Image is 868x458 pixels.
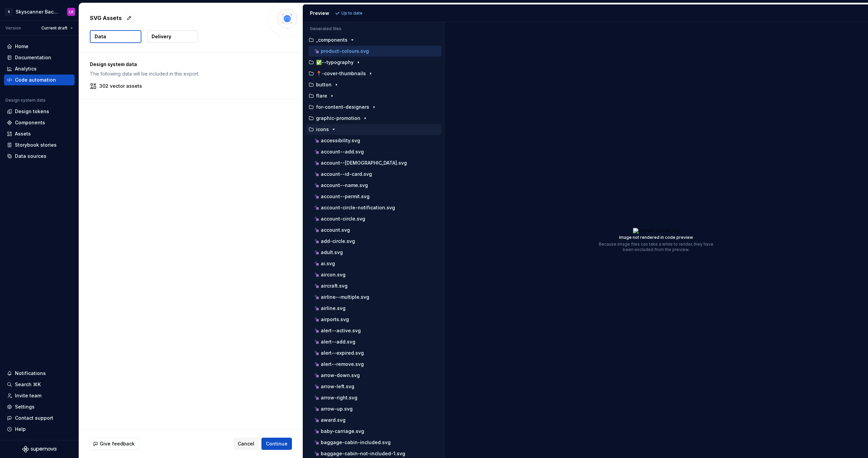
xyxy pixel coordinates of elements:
[306,114,441,122] button: graphic-promotion
[306,36,441,44] button: _components
[321,205,395,210] p: account-circle-notification.svg
[309,372,441,379] button: arrow-down.svg
[316,116,360,121] p: graphic-promotion
[321,238,355,244] p: add-circle.svg
[4,424,75,435] button: Help
[38,23,76,33] button: Current draft
[321,183,368,188] p: account--name.svg
[316,60,354,65] p: ✅--typography
[4,390,75,401] a: Invite team
[309,193,441,200] button: account--permit.svg
[1,4,77,19] button: SSkyscanner BackpackLK
[90,61,289,68] p: Design system data
[321,395,357,400] p: arrow-right.svg
[309,170,441,178] button: account--id-card.svg
[306,126,441,133] button: icons
[309,383,441,390] button: arrow-left.svg
[309,271,441,278] button: aircon.svg
[261,438,292,450] button: Continue
[309,405,441,413] button: arrow-up.svg
[309,204,441,211] button: account-circle-notification.svg
[15,370,46,377] div: Notifications
[309,237,441,245] button: add-circle.svg
[321,149,364,154] p: account--add.svg
[309,159,441,167] button: account--[DEMOGRAPHIC_DATA].svg
[321,406,353,412] p: arrow-up.svg
[316,104,369,110] p: for-content-designers
[316,127,329,132] p: icons
[309,182,441,189] button: account--name.svg
[321,451,405,456] p: baggage-cabin-not-included-1.svg
[15,65,37,72] div: Analytics
[4,413,75,423] button: Contact support
[4,128,75,139] a: Assets
[321,350,364,356] p: alert--expired.svg
[321,339,355,345] p: alert--add.svg
[309,137,441,144] button: accessibility.svg
[321,261,335,266] p: ai.svg
[321,227,350,233] p: account.svg
[321,216,365,222] p: account-circle.svg
[4,401,75,412] a: Settings
[310,26,437,32] p: Generated files
[306,92,441,100] button: flare
[309,282,441,290] button: aircraft.svg
[15,108,49,115] div: Design tokens
[16,8,59,15] div: Skyscanner Backpack
[321,328,361,333] p: alert--active.svg
[321,138,360,143] p: accessibility.svg
[15,381,41,388] div: Search ⌘K
[309,360,441,368] button: alert--remove.svg
[321,306,346,311] p: airline.svg
[321,48,369,54] p: product-colours.svg
[238,440,254,447] span: Cancel
[15,119,45,126] div: Components
[90,30,141,43] button: Data
[309,47,441,55] button: product-colours.svg
[5,8,13,16] div: S
[321,417,346,423] p: award.svg
[309,394,441,401] button: arrow-right.svg
[599,242,713,252] p: Because image files can take a while to render, they have been excluded from the preview.
[15,54,51,61] div: Documentation
[309,148,441,155] button: account--add.svg
[321,429,364,434] p: baby-carriage.svg
[69,9,74,15] div: LK
[309,226,441,234] button: account.svg
[321,250,343,255] p: adult.svg
[309,316,441,323] button: airports.svg
[15,142,57,148] div: Storybook stories
[15,43,28,50] div: Home
[15,403,35,410] div: Settings
[4,117,75,128] a: Components
[309,416,441,424] button: award.svg
[321,283,348,289] p: aircraft.svg
[266,440,288,447] span: Continue
[306,59,441,66] button: ✅--typography
[306,81,441,88] button: button
[306,70,441,77] button: 📍-cover-thumbnails
[321,294,369,300] p: airline--multiple.svg
[309,260,441,267] button: ai.svg
[316,37,348,43] p: _components
[99,83,142,89] p: 302 vector assets
[4,379,75,390] button: Search ⌘K
[15,392,41,399] div: Invite team
[4,41,75,52] a: Home
[321,440,391,445] p: baggage-cabin-included.svg
[316,93,327,99] p: flare
[309,293,441,301] button: airline--multiple.svg
[633,228,679,233] img: product-colours.svg
[309,249,441,256] button: adult.svg
[316,82,332,87] p: button
[15,426,26,433] div: Help
[321,384,354,389] p: arrow-left.svg
[321,373,360,378] p: arrow-down.svg
[100,440,135,447] span: Give feedback
[15,415,53,421] div: Contact support
[22,446,56,453] svg: Supernova Logo
[41,25,67,31] span: Current draft
[309,439,441,446] button: baggage-cabin-included.svg
[4,63,75,74] a: Analytics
